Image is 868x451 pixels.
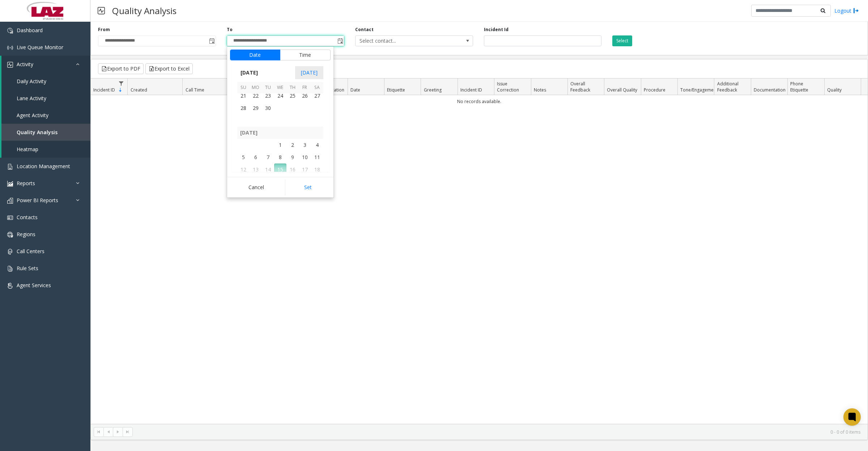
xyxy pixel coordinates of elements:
a: Agent Activity [1,107,90,124]
td: Tuesday, September 30, 2025 [262,102,274,114]
th: Additional Feedback [714,78,750,95]
div: Data table [91,78,868,424]
button: Export to Excel [145,63,193,74]
th: [DATE] [237,127,323,139]
span: 10 [299,151,311,163]
span: Regions [17,231,35,238]
img: 'icon' [7,249,13,255]
td: Tuesday, September 23, 2025 [262,90,274,102]
td: Friday, October 3, 2025 [299,139,311,151]
span: 27 [311,90,323,102]
td: Saturday, October 4, 2025 [311,139,323,151]
span: Contacts [17,214,38,221]
label: To [227,26,233,33]
span: 15 [274,163,286,176]
button: Select [612,35,632,46]
img: 'icon' [7,215,13,221]
span: 22 [250,90,262,102]
span: Toggle popup [336,36,344,46]
span: Agent Services [17,282,51,289]
a: Logout [834,7,859,14]
label: From [98,26,110,33]
img: 'icon' [7,198,13,204]
span: Incident ID [93,87,115,93]
span: Reports [17,180,35,187]
th: Phone Etiquette [787,78,824,95]
td: Friday, September 26, 2025 [299,90,311,102]
td: No records available. [91,95,868,108]
th: Incident ID [458,78,494,95]
span: 23 [262,90,274,102]
td: Sunday, September 28, 2025 [237,102,250,114]
span: 29 [250,102,262,114]
td: Sunday, September 21, 2025 [237,90,250,102]
td: Saturday, September 27, 2025 [311,90,323,102]
span: Lane Activity [17,95,46,102]
span: 11 [311,151,323,163]
label: Incident Id [484,26,509,33]
td: Saturday, October 18, 2025 [311,163,323,176]
span: Dashboard [17,27,43,34]
span: 2 [286,139,299,151]
button: Set [285,179,331,195]
img: 'icon' [7,45,13,51]
td: Sunday, October 5, 2025 [237,151,250,163]
span: Daily Activity [17,78,46,85]
th: Procedure [641,78,677,95]
img: 'icon' [7,283,13,289]
td: Monday, September 29, 2025 [250,102,262,114]
span: Sortable [118,87,123,93]
button: Date tab [230,50,280,60]
img: 'icon' [7,266,13,272]
th: Greeting [421,78,457,95]
td: Saturday, October 11, 2025 [311,151,323,163]
span: Location Management [17,163,70,170]
td: Tuesday, October 14, 2025 [262,163,274,176]
th: Overall Quality [604,78,641,95]
td: Wednesday, September 24, 2025 [274,90,286,102]
td: Monday, September 22, 2025 [250,90,262,102]
span: Created [131,87,147,93]
th: Sa [311,82,323,93]
a: Daily Activity [1,73,90,90]
td: Monday, October 6, 2025 [250,151,262,163]
span: 3 [299,139,311,151]
span: 5 [237,151,250,163]
span: 7 [262,151,274,163]
kendo-pager-info: 0 - 0 of 0 items [137,429,860,435]
th: Mo [250,82,262,93]
td: Monday, October 13, 2025 [250,163,262,176]
span: Agent Activity [17,112,48,119]
h3: Quality Analysis [109,2,180,20]
span: 6 [250,151,262,163]
td: Wednesday, October 1, 2025 [274,139,286,151]
span: 1 [274,139,286,151]
a: Quality Analysis [1,124,90,141]
th: Overall Feedback [567,78,604,95]
button: Time tab [280,50,331,60]
button: Cancel [230,179,283,195]
span: Call Centers [17,248,44,255]
span: 26 [299,90,311,102]
th: Fr [299,82,311,93]
span: Live Queue Monitor [17,44,63,51]
span: 14 [262,163,274,176]
span: 13 [250,163,262,176]
span: Quality Analysis [17,129,58,136]
span: 24 [274,90,286,102]
th: Quality [824,78,861,95]
td: Thursday, October 9, 2025 [286,151,299,163]
td: Thursday, October 16, 2025 [286,163,299,176]
td: Friday, October 17, 2025 [299,163,311,176]
img: 'icon' [7,181,13,187]
span: [DATE] [237,67,261,78]
th: Date [348,78,384,95]
th: Th [286,82,299,93]
th: We [274,82,286,93]
span: Toggle popup [208,36,216,46]
span: Power BI Reports [17,197,58,204]
span: 17 [299,163,311,176]
span: Select contact... [356,36,449,46]
a: Incident ID Filter Menu [116,78,126,88]
img: 'icon' [7,28,13,34]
